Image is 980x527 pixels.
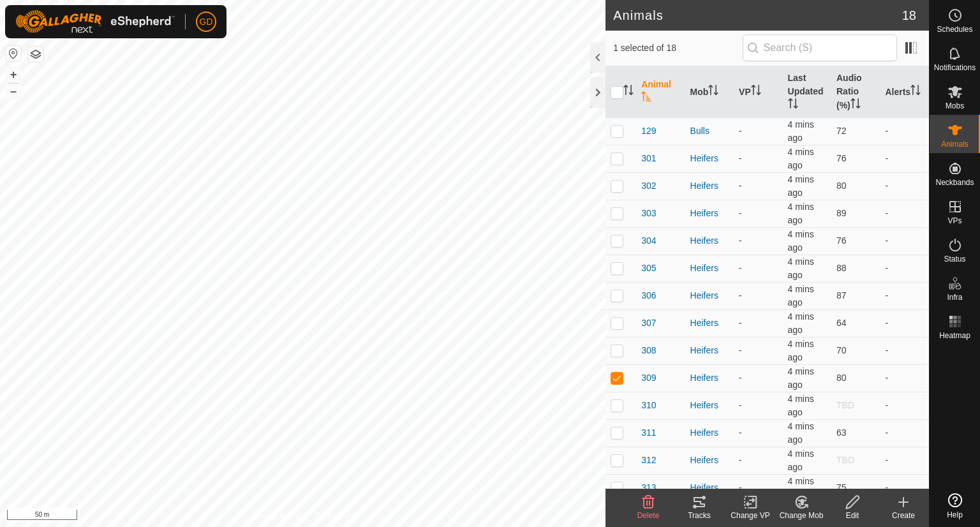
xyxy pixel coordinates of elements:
span: 310 [641,399,656,412]
span: 2 Oct 2025, 7:14 am [788,119,814,143]
div: Change Mob [776,510,827,521]
span: 311 [641,426,656,440]
td: - [880,145,929,172]
span: 2 Oct 2025, 7:14 am [788,366,814,390]
span: 2 Oct 2025, 7:14 am [788,147,814,170]
span: 304 [641,234,656,248]
span: 76 [836,235,847,246]
div: Heifers [690,289,729,302]
p-sorticon: Activate to sort [708,87,718,97]
button: + [6,67,21,82]
span: 305 [641,262,656,275]
td: - [880,474,929,501]
span: 306 [641,289,656,302]
div: Heifers [690,454,729,467]
a: Contact Us [315,510,353,522]
span: Schedules [937,26,972,33]
span: TBD [836,400,854,410]
div: Heifers [690,344,729,357]
a: Help [930,488,980,524]
td: - [880,337,929,364]
th: Mob [685,66,734,118]
a: Privacy Policy [253,510,301,522]
td: - [880,309,929,337]
app-display-virtual-paddock-transition: - [739,482,742,493]
th: Animal [636,66,685,118]
span: 1 selected of 18 [613,41,742,55]
span: 2 Oct 2025, 7:14 am [788,256,814,280]
h2: Animals [613,8,902,23]
span: Heatmap [939,332,970,339]
div: Heifers [690,426,729,440]
span: 2 Oct 2025, 7:14 am [788,394,814,417]
button: – [6,84,21,99]
div: Bulls [690,124,729,138]
span: TBD [836,455,854,465]
app-display-virtual-paddock-transition: - [739,345,742,355]
div: Heifers [690,234,729,248]
span: 75 [836,482,847,493]
app-display-virtual-paddock-transition: - [739,208,742,218]
app-display-virtual-paddock-transition: - [739,400,742,410]
div: Heifers [690,399,729,412]
span: 87 [836,290,847,301]
span: 63 [836,427,847,438]
div: Heifers [690,371,729,385]
p-sorticon: Activate to sort [850,100,861,110]
span: Neckbands [935,179,974,186]
span: 307 [641,316,656,330]
button: Reset Map [6,46,21,61]
p-sorticon: Activate to sort [641,93,651,103]
span: Infra [947,293,962,301]
span: 313 [641,481,656,494]
span: 129 [641,124,656,138]
span: VPs [947,217,961,225]
app-display-virtual-paddock-transition: - [739,427,742,438]
p-sorticon: Activate to sort [751,87,761,97]
span: 302 [641,179,656,193]
span: 80 [836,373,847,383]
div: Heifers [690,481,729,494]
app-display-virtual-paddock-transition: - [739,126,742,136]
span: 303 [641,207,656,220]
app-display-virtual-paddock-transition: - [739,181,742,191]
div: Heifers [690,207,729,220]
span: 301 [641,152,656,165]
span: 308 [641,344,656,357]
p-sorticon: Activate to sort [788,100,798,110]
p-sorticon: Activate to sort [623,87,634,97]
span: 18 [902,6,916,25]
div: Heifers [690,316,729,330]
span: Help [947,511,963,519]
div: Heifers [690,152,729,165]
td: - [880,364,929,392]
span: 88 [836,263,847,273]
span: 312 [641,454,656,467]
app-display-virtual-paddock-transition: - [739,373,742,383]
span: Notifications [934,64,976,71]
th: Alerts [880,66,929,118]
p-sorticon: Activate to sort [910,87,921,97]
td: - [880,255,929,282]
span: GD [200,15,213,29]
td: - [880,282,929,309]
app-display-virtual-paddock-transition: - [739,318,742,328]
div: Create [878,510,929,521]
app-display-virtual-paddock-transition: - [739,263,742,273]
th: Last Updated [783,66,831,118]
td: - [880,200,929,227]
td: - [880,447,929,474]
span: 76 [836,153,847,163]
span: Mobs [946,102,964,110]
td: - [880,227,929,255]
span: 2 Oct 2025, 7:14 am [788,174,814,198]
span: Status [944,255,965,263]
span: 72 [836,126,847,136]
input: Search (S) [743,34,897,61]
app-display-virtual-paddock-transition: - [739,455,742,465]
span: 80 [836,181,847,191]
span: Delete [637,511,660,520]
div: Change VP [725,510,776,521]
span: 2 Oct 2025, 7:14 am [788,229,814,253]
span: 2 Oct 2025, 7:14 am [788,284,814,308]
